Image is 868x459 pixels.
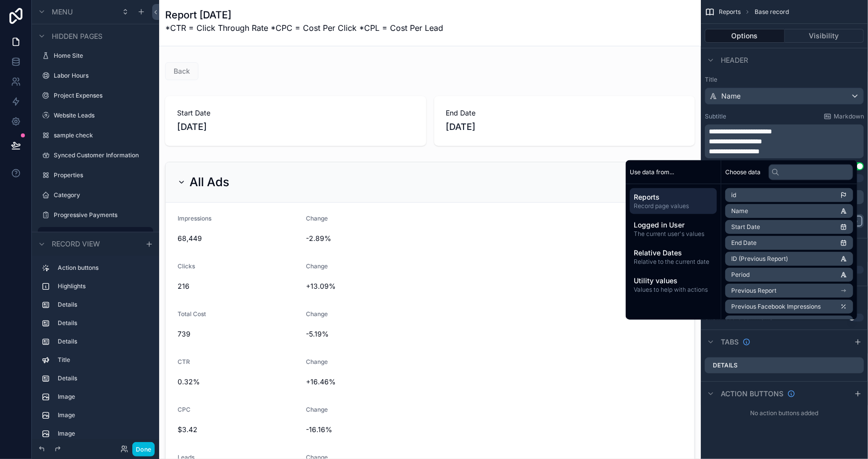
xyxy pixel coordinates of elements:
span: Action buttons [721,389,783,399]
span: Base record [755,8,789,16]
div: scrollable content [705,124,864,158]
label: Details [713,361,738,369]
span: Logged in User [634,220,713,230]
span: Reports [719,8,741,16]
a: Markdown [824,113,864,120]
label: Title [58,356,145,364]
span: The current user's values [634,230,713,238]
label: Highlights [58,282,145,290]
span: Record view [52,239,100,249]
label: Action buttons [58,264,145,272]
button: Visibility [785,29,865,43]
span: Utility values [634,276,713,286]
label: Image [58,393,145,401]
label: Project Expenses [54,92,147,100]
label: Category [54,191,147,199]
button: Options [705,29,785,43]
span: Choose data [725,168,761,176]
span: Use data from... [630,168,674,176]
label: Image [58,411,145,419]
span: Menu [52,7,73,17]
h1: Report [DATE] [165,8,443,22]
label: Subtitle [705,113,726,120]
span: Values to help with actions [634,286,713,294]
label: Progressive Payments [54,211,147,219]
label: Details [58,374,145,382]
p: *CTR = Click Through Rate *CPC = Cost Per Click *CPL = Cost Per Lead [165,22,443,34]
label: Properties [54,171,147,179]
span: Header [721,55,748,65]
span: Tabs [721,337,739,347]
span: Record page values [634,202,713,210]
label: Title [705,76,864,84]
span: Hidden pages [52,31,102,41]
span: Markdown [834,113,864,120]
label: Website Leads [54,112,147,119]
label: Labor Hours [54,72,147,80]
label: Details [58,338,145,345]
button: Name [705,88,864,105]
label: Details [58,319,145,327]
label: sample check [54,131,147,139]
span: Name [721,91,741,101]
label: Synced Customer Information [54,151,147,159]
label: Details [58,301,145,309]
label: Reports [54,231,147,239]
span: Relative Dates [634,248,713,258]
span: Relative to the current date [634,258,713,266]
div: scrollable content [626,184,721,302]
span: Reports [634,192,713,202]
button: Done [132,442,155,457]
div: scrollable content [32,255,159,439]
label: Home Site [54,52,147,60]
div: No action buttons added [701,405,868,421]
label: Image [58,430,145,438]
